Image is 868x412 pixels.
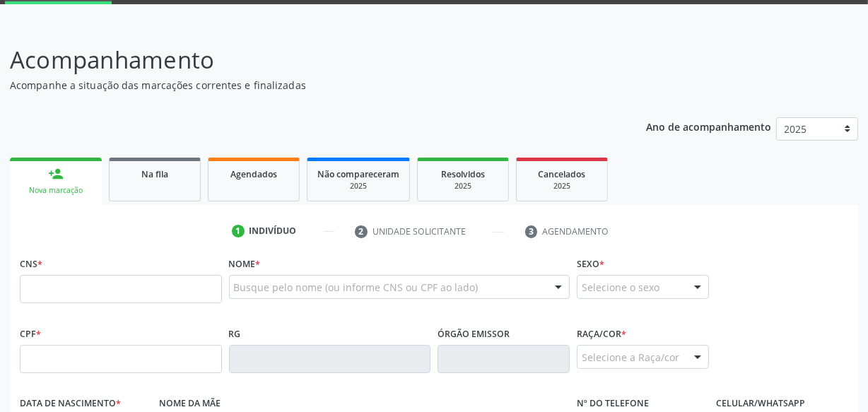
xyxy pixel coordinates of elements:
[20,253,42,275] label: CNS
[20,323,41,345] label: CPF
[234,280,479,295] span: Busque pelo nome (ou informe CNS ou CPF ao lado)
[582,280,659,295] span: Selecione o sexo
[527,181,597,192] div: 2025
[646,117,771,135] p: Ano de acompanhamento
[428,181,498,192] div: 2025
[229,323,241,345] label: RG
[141,168,168,180] span: Na fila
[229,253,261,275] label: Nome
[317,181,399,192] div: 2025
[582,350,679,365] span: Selecione a Raça/cor
[250,225,297,237] div: Indivíduo
[20,185,92,196] div: Nova marcação
[317,168,399,180] span: Não compareceram
[10,42,604,78] p: Acompanhamento
[10,78,604,93] p: Acompanhe a situação das marcações correntes e finalizadas
[539,168,586,180] span: Cancelados
[230,168,277,180] span: Agendados
[577,323,626,345] label: Raça/cor
[232,225,245,237] div: 1
[48,166,64,182] div: person_add
[577,253,604,275] label: Sexo
[441,168,485,180] span: Resolvidos
[438,323,510,345] label: Órgão emissor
